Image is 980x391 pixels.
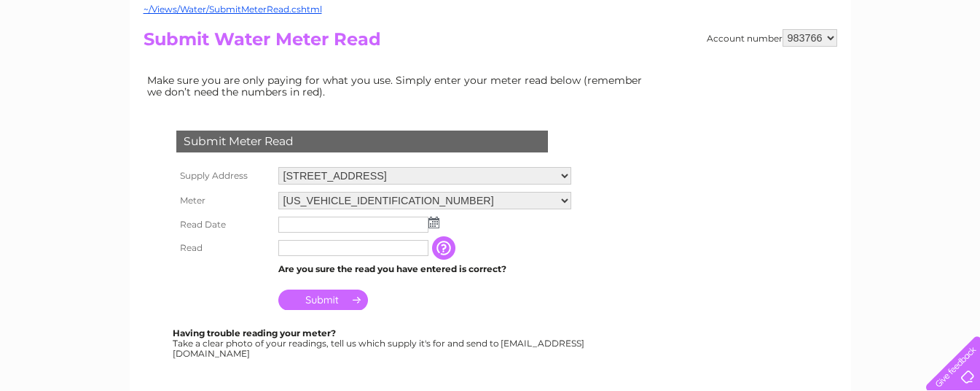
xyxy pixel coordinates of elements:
[275,260,575,279] td: Are you sure the read you have entered is correct?
[432,236,458,260] input: Information
[801,62,844,73] a: Telecoms
[932,62,966,73] a: Log out
[428,217,439,228] img: ...
[705,7,806,26] a: 0333 014 3131
[883,62,919,73] a: Contact
[146,8,835,71] div: Clear Business is a trading name of Verastar Limited (registered in [GEOGRAPHIC_DATA] No. 3667643...
[144,29,837,57] h2: Submit Water Meter Read
[176,131,548,152] div: Submit Meter Read
[853,62,874,73] a: Blog
[173,188,275,213] th: Meter
[173,328,336,338] b: Having trouble reading your meter?
[173,236,275,260] th: Read
[724,62,751,73] a: Water
[707,29,837,47] div: Account number
[278,290,368,310] input: Submit
[144,4,322,15] a: ~/Views/Water/SubmitMeterRead.cshtml
[173,213,275,236] th: Read Date
[173,328,587,358] div: Take a clear photo of your readings, tell us which supply it's for and send to [EMAIL_ADDRESS][DO...
[760,62,792,73] a: Energy
[144,71,654,101] td: Make sure you are only paying for what you use. Simply enter your meter read below (remember we d...
[34,38,109,82] img: logo.png
[173,163,275,188] th: Supply Address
